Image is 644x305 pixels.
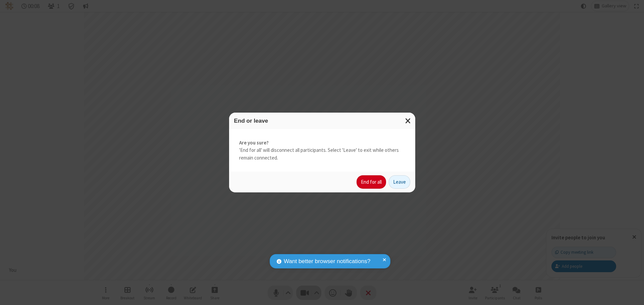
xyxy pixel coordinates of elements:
h3: End or leave [234,118,410,124]
button: Leave [389,175,410,189]
strong: Are you sure? [239,139,405,147]
span: Want better browser notifications? [284,257,370,266]
button: End for all [357,175,386,189]
button: Close modal [401,113,415,129]
div: 'End for all' will disconnect all participants. Select 'Leave' to exit while others remain connec... [229,129,415,172]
